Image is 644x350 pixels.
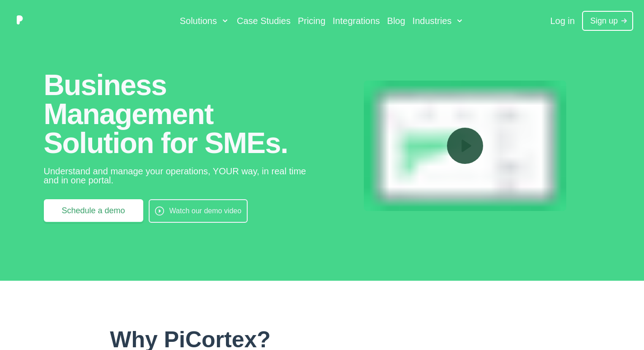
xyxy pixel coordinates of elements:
span: Sign up [590,15,618,26]
button: Solutions [180,15,230,26]
a: Pricing [298,16,325,26]
span: Business Management Solution for SMEs. [44,71,315,158]
span: Watch our demo video [169,206,241,216]
span: Solutions [180,15,217,26]
a: Industries [413,15,465,26]
a: Log in [543,11,582,31]
a: Case Studies [237,16,291,26]
a: Blog [387,16,405,26]
button: Schedule a demo [44,199,143,222]
img: PiCortex [11,11,29,29]
span: Industries [413,15,452,26]
button: Watch our demo video [149,199,248,223]
button: industry [364,81,566,211]
p: Understand and manage your operations, YOUR way, in real time and in one portal. [44,167,315,185]
a: Integrations [333,16,380,26]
